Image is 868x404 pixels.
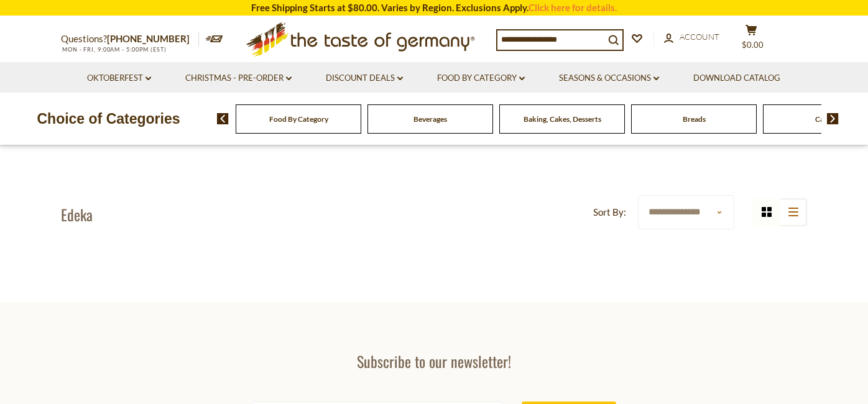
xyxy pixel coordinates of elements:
[61,46,167,53] span: MON - FRI, 9:00AM - 5:00PM (EST)
[683,114,706,124] a: Breads
[437,71,525,85] a: Food By Category
[693,71,780,85] a: Download Catalog
[664,30,719,44] a: Account
[326,71,403,85] a: Discount Deals
[815,114,836,124] a: Candy
[61,31,199,47] p: Questions?
[827,113,839,124] img: next arrow
[61,205,93,224] h1: Edeka
[680,32,719,42] span: Account
[732,24,770,55] button: $0.00
[87,71,151,85] a: Oktoberfest
[413,114,447,124] a: Beverages
[524,114,601,124] a: Baking, Cakes, Desserts
[559,71,659,85] a: Seasons & Occasions
[185,71,292,85] a: Christmas - PRE-ORDER
[742,40,764,50] span: $0.00
[252,352,616,370] h3: Subscribe to our newsletter!
[593,204,626,220] label: Sort By:
[529,2,617,13] a: Click here for details.
[217,113,229,124] img: previous arrow
[107,33,190,44] a: [PHONE_NUMBER]
[269,114,328,124] a: Food By Category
